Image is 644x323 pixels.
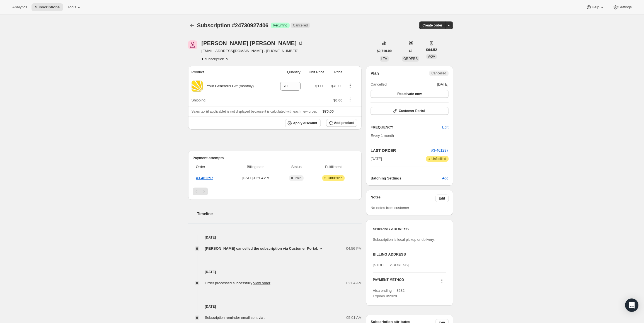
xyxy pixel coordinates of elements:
span: Paid [295,176,301,180]
span: Subscription is local pickup or delivery. [373,237,435,242]
span: $70.00 [323,109,334,113]
span: LTV [381,57,387,61]
button: Reactivate now [371,90,448,98]
div: Open Intercom Messenger [625,298,638,312]
h4: [DATE] [188,235,362,240]
span: Reactivate now [397,92,422,96]
button: Apply discount [285,119,321,127]
th: Quantity [272,66,302,78]
span: Order processed successfully. [205,281,270,285]
span: $64.52 [426,47,437,53]
img: product img [192,81,203,92]
button: #3-461297 [431,148,448,153]
span: Jody Meier [188,40,197,49]
button: Subscriptions [32,3,63,11]
th: Product [188,66,273,78]
span: Every 1 month [371,133,394,138]
span: Recurring [273,23,287,28]
button: 42 [405,47,416,55]
h4: [DATE] [188,269,362,275]
span: Cancelled [293,23,308,28]
h3: BILLING ADDRESS [373,252,446,257]
h6: Batching Settings [371,176,442,181]
span: Cancelled [431,71,446,76]
button: Edit [439,123,452,132]
span: Add [442,176,448,181]
span: Edit [439,196,445,201]
button: Help [583,3,608,11]
span: ORDERS [403,57,418,61]
button: Add [439,174,452,183]
button: Edit [435,195,449,202]
button: Shipping actions [346,96,355,103]
span: Subscription reminder email sent via . [205,315,265,320]
span: Unfulfilled [432,157,446,161]
span: [EMAIL_ADDRESS][DOMAIN_NAME] · [PHONE_NUMBER] [202,48,303,54]
button: [PERSON_NAME] cancelled the subscription via Customer Portal. [205,246,324,251]
h2: Payment attempts [193,155,357,161]
th: Order [193,161,230,173]
span: $1.00 [315,84,325,88]
div: [PERSON_NAME] [PERSON_NAME] [202,40,303,46]
span: 42 [409,49,412,53]
span: 04:56 PM [346,246,362,251]
span: Subscriptions [35,5,60,9]
span: Unfulfilled [328,176,343,180]
span: Subscription #24730927406 [197,22,268,28]
span: Visa ending in 3282 Expires 9/2029 [373,288,405,298]
span: Settings [618,5,632,9]
span: [DATE] · 02:04 AM [231,175,280,181]
span: Analytics [12,5,27,9]
span: Help [592,5,599,9]
span: Billing date [231,164,280,170]
span: [DATE] [437,82,449,87]
span: Create order [422,23,442,28]
h2: LAST ORDER [371,148,431,153]
span: Edit [442,125,448,130]
h3: Notes [371,195,435,202]
button: Settings [609,3,635,11]
button: Analytics [9,3,30,11]
h4: [DATE] [188,304,362,309]
span: $2,710.00 [377,49,392,53]
span: Add product [334,121,354,125]
nav: Pagination [193,188,357,195]
th: Unit Price [302,66,326,78]
button: Customer Portal [371,107,448,115]
button: Add product [326,119,357,127]
span: $0.00 [333,98,343,102]
h3: PAYMENT METHOD [373,278,404,285]
span: Cancelled [371,82,387,87]
span: AOV [428,55,435,59]
a: View order [253,281,270,285]
h3: SHIPPING ADDRESS [373,226,446,232]
span: 05:01 AM [346,315,362,320]
button: Product actions [202,56,230,62]
span: $70.00 [331,84,343,88]
span: Apply discount [293,121,317,125]
span: Sales tax (if applicable) is not displayed because it is calculated with each new order. [192,110,317,113]
a: #3-461297 [196,176,213,180]
span: [STREET_ADDRESS] [373,263,409,267]
th: Price [326,66,344,78]
button: Create order [419,21,446,29]
button: Subscriptions [188,21,196,29]
span: 02:04 AM [346,280,362,286]
button: Tools [64,3,85,11]
span: Status [283,164,310,170]
a: #3-461297 [431,148,448,152]
h2: Timeline [197,211,362,217]
span: [DATE] [371,156,382,162]
span: Tools [67,5,76,9]
th: Shipping [188,94,273,106]
span: Fulfillment [313,164,354,170]
span: [PERSON_NAME] cancelled the subscription via Customer Portal. [205,246,318,251]
button: $2,710.00 [374,47,395,55]
span: No notes from customer [371,206,409,210]
button: Product actions [346,82,355,89]
div: Your Generous Gift (monthly) [203,83,254,89]
h2: Plan [371,71,379,76]
h2: FREQUENCY [371,125,442,130]
span: Customer Portal [399,109,425,113]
